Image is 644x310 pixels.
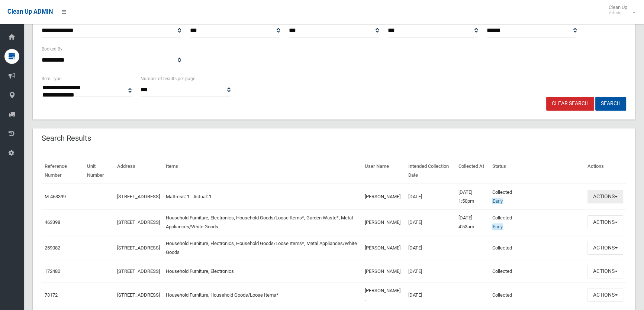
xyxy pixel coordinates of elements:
[117,245,160,251] a: [STREET_ADDRESS]
[117,268,160,274] a: [STREET_ADDRESS]
[489,261,585,282] td: Collected
[405,184,455,210] td: [DATE]
[489,209,585,235] td: Collected
[42,75,61,83] label: Item Type
[163,235,362,261] td: Household Furniture, Electronics, Household Goods/Loose Items*, Metal Appliances/White Goods
[362,184,405,210] td: [PERSON_NAME]
[455,209,489,235] td: [DATE] 4:53am
[455,184,489,210] td: [DATE] 1:50pm
[45,268,60,274] a: 172480
[84,158,115,184] th: Unit Number
[587,241,623,255] button: Actions
[405,235,455,261] td: [DATE]
[45,245,60,251] a: 259082
[405,209,455,235] td: [DATE]
[605,4,635,16] span: Clean Up
[163,282,362,308] td: Household Furniture, Household Goods/Loose Items*
[489,158,585,184] th: Status
[33,131,100,146] header: Search Results
[163,158,362,184] th: Items
[405,282,455,308] td: [DATE]
[114,158,163,184] th: Address
[455,158,489,184] th: Collected At
[163,184,362,210] td: Mattress: 1 - Actual: 1
[42,158,84,184] th: Reference Number
[405,261,455,282] td: [DATE]
[45,194,66,199] a: M-463399
[42,45,62,53] label: Booked By
[117,194,160,199] a: [STREET_ADDRESS]
[362,209,405,235] td: [PERSON_NAME]
[489,235,585,261] td: Collected
[117,292,160,298] a: [STREET_ADDRESS]
[595,97,626,111] button: Search
[45,292,58,298] a: 73172
[45,219,60,225] a: 463398
[362,158,405,184] th: User Name
[405,158,455,184] th: Intended Collection Date
[587,190,623,203] button: Actions
[546,97,594,111] a: Clear Search
[362,235,405,261] td: [PERSON_NAME]
[362,261,405,282] td: [PERSON_NAME]
[362,282,405,308] td: [PERSON_NAME] .
[141,75,195,83] label: Number of results per page
[163,209,362,235] td: Household Furniture, Electronics, Household Goods/Loose Items*, Garden Waste*, Metal Appliances/W...
[609,10,627,16] small: Admin
[585,158,626,184] th: Actions
[489,282,585,308] td: Collected
[587,288,623,302] button: Actions
[492,198,503,204] span: Early
[7,8,53,15] span: Clean Up ADMIN
[587,215,623,229] button: Actions
[587,265,623,278] button: Actions
[489,184,585,210] td: Collected
[163,261,362,282] td: Household Furniture, Electronics
[492,223,503,230] span: Early
[117,219,160,225] a: [STREET_ADDRESS]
